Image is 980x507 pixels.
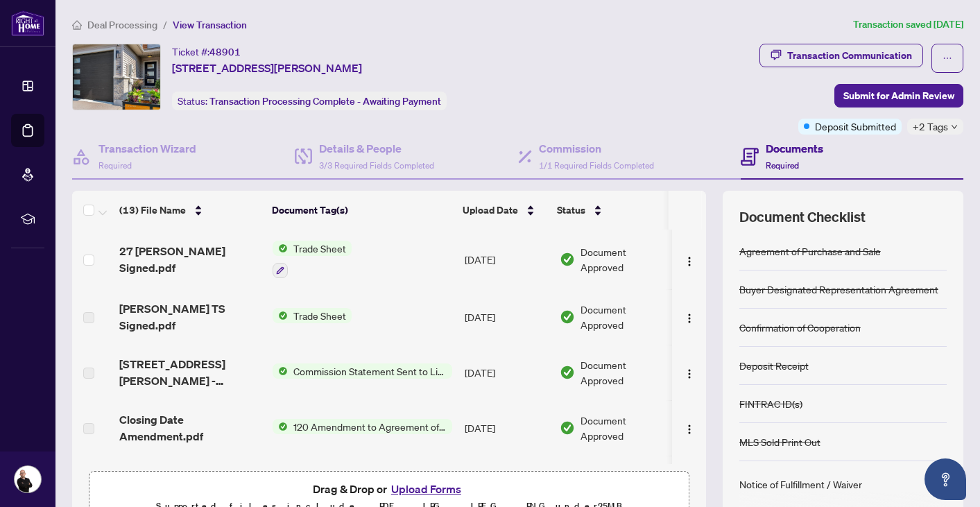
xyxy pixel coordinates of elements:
[678,306,700,328] button: Logo
[172,92,447,110] div: Status:
[581,302,667,332] span: Document Approved
[943,53,952,63] span: ellipsis
[72,20,82,30] span: home
[273,308,288,323] img: Status Icon
[273,363,288,379] img: Status Icon
[739,476,862,492] div: Notice of Fulfillment / Waiver
[387,480,465,498] button: Upload Forms
[684,313,695,324] img: Logo
[766,140,823,157] h4: Documents
[459,289,554,345] td: [DATE]
[273,363,452,379] button: Status IconCommission Statement Sent to Listing Brokerage
[172,60,362,76] span: [STREET_ADDRESS][PERSON_NAME]
[739,243,881,259] div: Agreement of Purchase and Sale
[273,419,452,434] button: Status Icon120 Amendment to Agreement of Purchase and Sale
[684,256,695,267] img: Logo
[98,160,132,171] span: Required
[739,207,866,227] span: Document Checklist
[463,203,518,218] span: Upload Date
[678,248,700,270] button: Logo
[457,191,551,230] th: Upload Date
[951,123,958,130] span: down
[163,17,167,33] li: /
[560,420,575,436] img: Document Status
[834,84,963,108] button: Submit for Admin Review
[119,300,261,334] span: [PERSON_NAME] TS Signed.pdf
[119,411,261,445] span: Closing Date Amendment.pdf
[119,203,186,218] span: (13) File Name
[209,95,441,108] span: Transaction Processing Complete - Awaiting Payment
[925,458,966,500] button: Open asap
[313,480,465,498] span: Drag & Drop or
[551,191,669,230] th: Status
[209,46,241,58] span: 48901
[739,320,861,335] div: Confirmation of Cooperation
[739,358,809,373] div: Deposit Receipt
[581,244,667,275] span: Document Approved
[539,140,654,157] h4: Commission
[815,119,896,134] span: Deposit Submitted
[678,361,700,384] button: Logo
[288,419,452,434] span: 120 Amendment to Agreement of Purchase and Sale
[787,44,912,67] div: Transaction Communication
[172,44,241,60] div: Ticket #:
[678,417,700,439] button: Logo
[173,19,247,31] span: View Transaction
[560,252,575,267] img: Document Status
[273,308,352,323] button: Status IconTrade Sheet
[739,282,938,297] div: Buyer Designated Representation Agreement
[73,44,160,110] img: IMG-X12270501_1.jpg
[766,160,799,171] span: Required
[273,241,352,278] button: Status IconTrade Sheet
[560,309,575,325] img: Document Status
[273,241,288,256] img: Status Icon
[684,424,695,435] img: Logo
[913,119,948,135] span: +2 Tags
[539,160,654,171] span: 1/1 Required Fields Completed
[119,356,261,389] span: [STREET_ADDRESS][PERSON_NAME] - Invoice.pdf
[843,85,954,107] span: Submit for Admin Review
[684,368,695,379] img: Logo
[98,140,196,157] h4: Transaction Wizard
[853,17,963,33] article: Transaction saved [DATE]
[459,345,554,400] td: [DATE]
[15,466,41,492] img: Profile Icon
[739,396,802,411] div: FINTRAC ID(s)
[581,357,667,388] span: Document Approved
[273,419,288,434] img: Status Icon
[288,363,452,379] span: Commission Statement Sent to Listing Brokerage
[266,191,457,230] th: Document Tag(s)
[114,191,266,230] th: (13) File Name
[119,243,261,276] span: 27 [PERSON_NAME] Signed.pdf
[459,400,554,456] td: [DATE]
[319,160,434,171] span: 3/3 Required Fields Completed
[319,140,434,157] h4: Details & People
[288,241,352,256] span: Trade Sheet
[581,413,667,443] span: Document Approved
[288,308,352,323] span: Trade Sheet
[11,10,44,36] img: logo
[560,365,575,380] img: Document Status
[759,44,923,67] button: Transaction Communication
[459,230,554,289] td: [DATE]
[87,19,157,31] span: Deal Processing
[739,434,820,449] div: MLS Sold Print Out
[557,203,585,218] span: Status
